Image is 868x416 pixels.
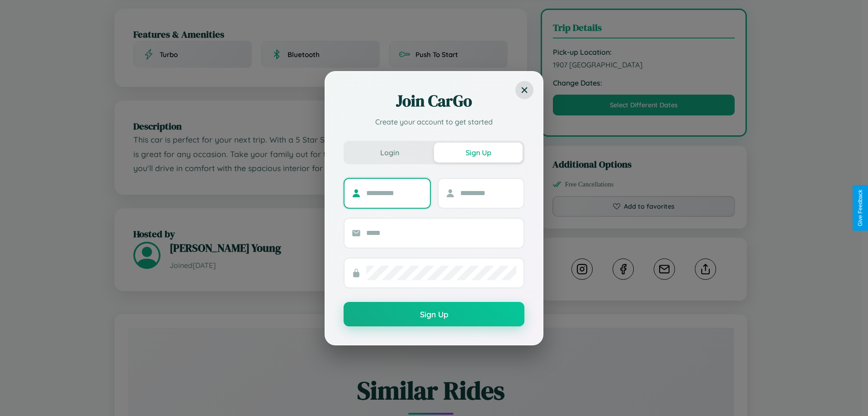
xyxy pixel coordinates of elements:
p: Create your account to get started [344,116,524,127]
button: Sign Up [434,143,523,163]
h2: Join CarGo [344,90,524,112]
button: Sign Up [344,302,524,326]
button: Login [345,143,434,163]
div: Give Feedback [857,190,863,226]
